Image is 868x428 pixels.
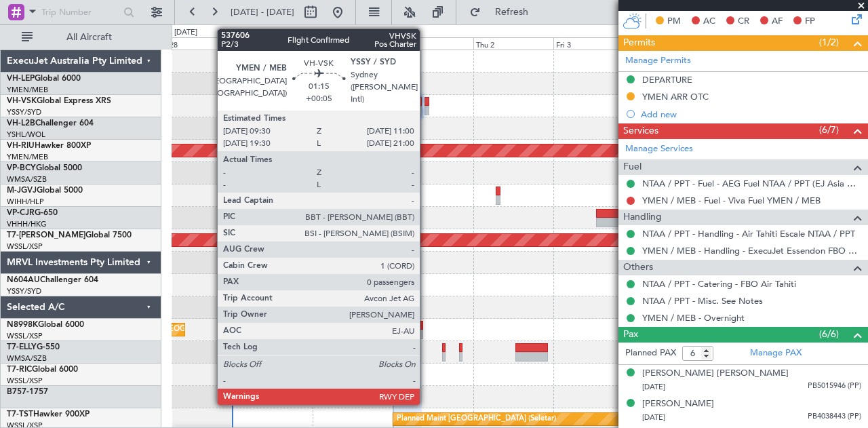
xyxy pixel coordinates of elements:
[7,276,98,284] a: N604AUChallenger 604
[808,411,861,423] span: PB4038443 (PP)
[623,260,653,275] span: Others
[625,54,691,68] a: Manage Permits
[15,26,147,48] button: All Aircraft
[7,366,78,374] a: T7-RICGlobal 6000
[623,159,642,175] span: Fuel
[7,209,58,217] a: VP-CJRG-650
[7,97,37,105] span: VH-VSK
[667,15,681,28] span: PM
[7,107,41,117] a: YSSY/SYD
[7,331,43,341] a: WSSL/XSP
[7,187,37,195] span: M-JGVJ
[153,37,233,50] div: Sun 28
[7,164,36,172] span: VP-BCY
[393,37,473,50] div: Wed 1
[7,353,47,364] a: WMSA/SZB
[738,15,749,28] span: CR
[7,130,45,140] a: YSHL/WOL
[7,85,48,95] a: YMEN/MEB
[35,33,143,42] span: All Aircraft
[642,295,763,307] a: NTAA / PPT - Misc. See Notes
[7,209,35,217] span: VP-CJR
[7,321,38,329] span: N8998K
[642,278,796,290] a: NTAA / PPT - Catering - FBO Air Tahiti
[819,123,839,137] span: (6/7)
[642,195,821,206] a: YMEN / MEB - Fuel - Viva Fuel YMEN / MEB
[623,35,655,51] span: Permits
[313,37,393,50] div: Tue 30
[7,75,81,83] a: VH-LEPGlobal 6000
[641,109,861,120] div: Add new
[7,152,48,162] a: YMEN/MEB
[7,231,132,239] a: T7-[PERSON_NAME]Global 7500
[7,75,35,83] span: VH-LEP
[642,312,745,324] a: YMEN / MEB - Overnight
[7,410,33,419] span: T7-TST
[642,91,709,102] div: YMEN ARR OTC
[7,321,84,329] a: N8998KGlobal 6000
[7,164,82,172] a: VP-BCYGlobal 5000
[473,37,553,50] div: Thu 2
[463,1,545,23] button: Refresh
[642,367,789,381] div: [PERSON_NAME] [PERSON_NAME]
[236,208,462,228] div: Planned Maint [GEOGRAPHIC_DATA] ([GEOGRAPHIC_DATA] Intl)
[750,347,802,360] a: Manage PAX
[7,219,47,229] a: VHHH/HKG
[642,412,665,423] span: [DATE]
[231,6,294,18] span: [DATE] - [DATE]
[229,96,396,116] div: Unplanned Maint Sydney ([PERSON_NAME] Intl)
[7,388,48,396] a: B757-1757
[819,327,839,341] span: (6/6)
[484,7,540,17] span: Refresh
[772,15,783,28] span: AF
[7,343,60,351] a: T7-ELLYG-550
[7,376,43,386] a: WSSL/XSP
[623,123,658,139] span: Services
[233,37,313,50] div: Mon 29
[553,37,633,50] div: Fri 3
[174,27,197,39] div: [DATE]
[642,178,861,189] a: NTAA / PPT - Fuel - AEG Fuel NTAA / PPT (EJ Asia Only)
[625,347,676,360] label: Planned PAX
[819,35,839,50] span: (1/2)
[7,231,85,239] span: T7-[PERSON_NAME]
[7,343,37,351] span: T7-ELLY
[7,119,94,128] a: VH-L2BChallenger 604
[7,119,35,128] span: VH-L2B
[642,245,861,256] a: YMEN / MEB - Handling - ExecuJet Essendon FBO YMEN / MEB
[805,15,815,28] span: FP
[7,366,32,374] span: T7-RIC
[7,174,47,184] a: WMSA/SZB
[808,381,861,392] span: PB5015946 (PP)
[642,74,692,85] div: DEPARTURE
[642,228,855,239] a: NTAA / PPT - Handling - Air Tahiti Escale NTAA / PPT
[642,397,714,411] div: [PERSON_NAME]
[41,2,119,22] input: Trip Number
[7,388,34,396] span: B757-1
[625,142,693,156] a: Manage Services
[703,15,715,28] span: AC
[7,286,41,296] a: YSSY/SYD
[7,187,83,195] a: M-JGVJGlobal 5000
[623,210,662,225] span: Handling
[7,142,35,150] span: VH-RIU
[642,382,665,392] span: [DATE]
[7,197,44,207] a: WIHH/HLP
[7,142,91,150] a: VH-RIUHawker 800XP
[7,276,40,284] span: N604AU
[7,241,43,252] a: WSSL/XSP
[623,327,638,343] span: Pax
[7,97,111,105] a: VH-VSKGlobal Express XRS
[395,27,418,39] div: [DATE]
[7,410,90,419] a: T7-TSTHawker 900XP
